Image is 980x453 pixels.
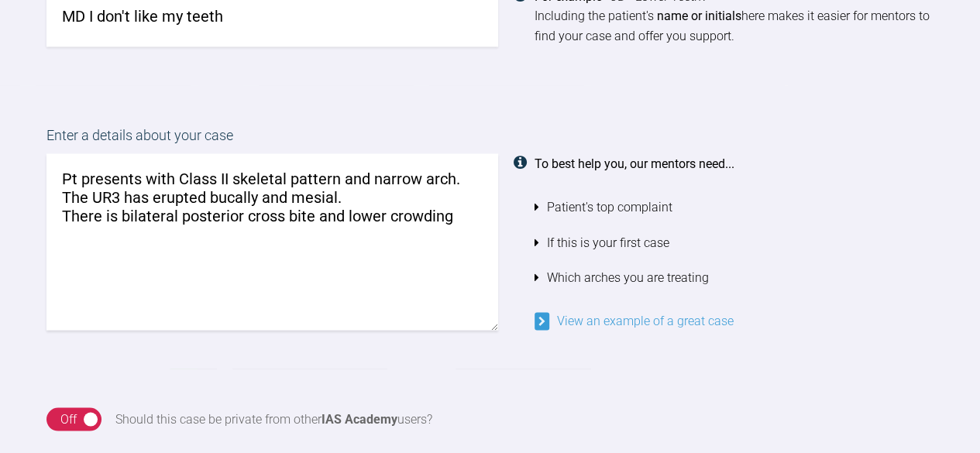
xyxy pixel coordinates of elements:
div: Off [60,409,77,429]
li: Patient's top complaint [535,189,934,225]
strong: To best help you, our mentors need... [535,156,734,170]
li: If this is your first case [535,225,934,260]
textarea: Pt presents with Class II skeletal pattern and narrow arch. The UR3 has erupted bucally and mesia... [46,153,498,330]
div: Should this case be private from other users? [115,409,432,429]
label: Enter a details about your case [46,124,934,154]
li: Which arches you are treating [535,259,934,295]
a: View an example of a great case [535,313,734,328]
strong: name or initials [657,9,741,23]
strong: IAS Academy [322,411,397,426]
